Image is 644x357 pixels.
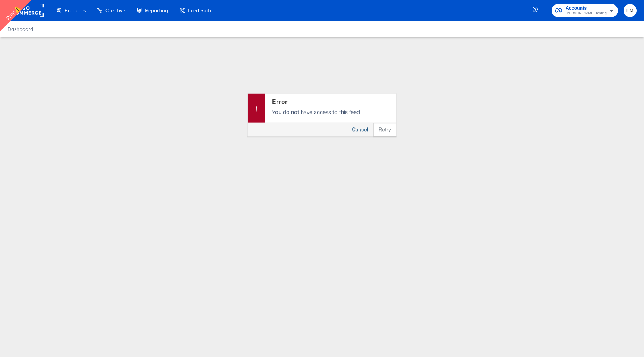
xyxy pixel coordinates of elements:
[347,123,373,136] button: Cancel
[272,97,392,106] div: Error
[188,7,212,13] span: Feed Suite
[373,123,396,136] button: Retry
[105,7,125,13] span: Creative
[624,4,637,17] button: FM
[552,4,618,17] button: Accounts[PERSON_NAME] Testing
[272,108,392,116] p: You do not have access to this feed
[626,6,634,15] span: FM
[566,10,607,16] span: [PERSON_NAME] Testing
[7,26,33,32] a: Dashboard
[64,7,86,13] span: Products
[566,4,607,12] span: Accounts
[145,7,168,13] span: Reporting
